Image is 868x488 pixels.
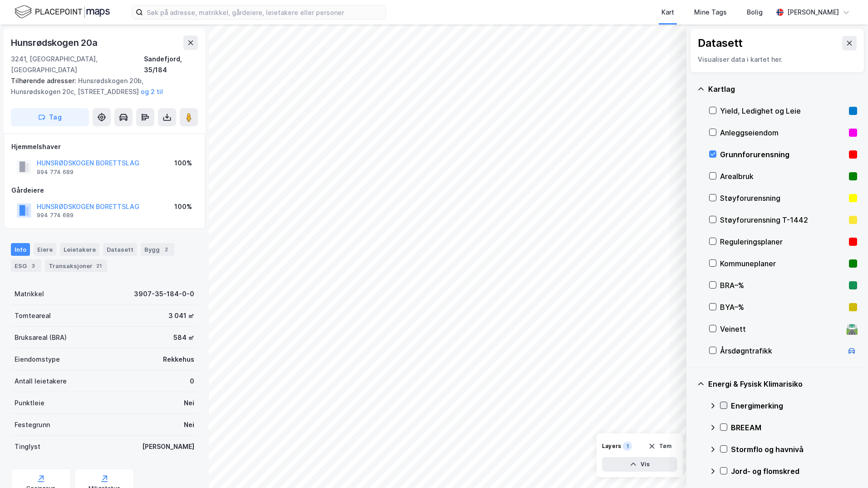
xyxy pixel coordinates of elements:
div: Tomteareal [15,310,51,321]
div: Visualiser data i kartet her. [698,54,857,65]
span: Tilhørende adresser: [11,77,78,85]
div: 1 [623,442,632,451]
div: ESG [11,259,41,272]
div: Sandefjord, 35/184 [144,54,198,75]
div: 0 [190,376,194,387]
div: Hunsrødskogen 20b, Hunsrødskogen 20c, [STREET_ADDRESS] [11,75,191,97]
div: Kart [661,7,674,18]
div: Hjemmelshaver [11,141,197,152]
div: Veinett [720,324,843,334]
div: 100% [174,158,192,169]
div: Støyforurensning [720,193,845,204]
div: Nei [184,419,194,430]
div: 21 [94,261,104,270]
div: 994 774 689 [37,169,74,176]
div: Antall leietakere [15,376,67,387]
button: Tag [11,108,89,126]
div: 2 [162,245,171,254]
button: Vis [602,457,677,472]
div: Grunnforurensning [720,149,845,160]
div: 🛣️ [846,323,858,335]
div: Bruksareal (BRA) [15,332,67,343]
div: Stormflo og havnivå [731,444,857,455]
div: Arealbruk [720,171,845,182]
div: 584 ㎡ [173,332,194,343]
div: Energimerking [731,400,857,411]
iframe: Chat Widget [823,444,868,488]
div: Anleggseiendom [720,127,845,138]
div: Mine Tags [694,7,727,18]
div: Matrikkel [15,289,44,299]
div: Info [11,243,30,256]
div: BYA–% [720,302,845,313]
div: Kommuneplaner [720,258,845,269]
button: Tøm [642,439,677,453]
div: Punktleie [15,398,44,408]
div: Bolig [747,7,763,18]
div: Hunsrødskogen 20a [11,35,99,50]
input: Søk på adresse, matrikkel, gårdeiere, leietakere eller personer [143,5,385,19]
div: Layers [602,443,621,450]
div: Årsdøgntrafikk [720,345,843,356]
div: Bygg [141,243,174,256]
div: BREEAM [731,422,857,433]
div: Rekkehus [163,354,194,365]
div: 3 041 ㎡ [168,310,194,321]
div: [PERSON_NAME] [787,7,839,18]
div: 3907-35-184-0-0 [134,289,194,299]
div: BRA–% [720,280,845,291]
div: Eiendomstype [15,354,60,365]
div: Energi & Fysisk Klimarisiko [708,378,857,389]
div: Transaksjoner [45,259,107,272]
div: 3241, [GEOGRAPHIC_DATA], [GEOGRAPHIC_DATA] [11,54,144,75]
div: Kartlag [708,84,857,95]
div: Nei [184,398,194,408]
div: Reguleringsplaner [720,236,845,247]
div: Festegrunn [15,419,50,430]
img: logo.f888ab2527a4732fd821a326f86c7f29.svg [15,4,110,20]
div: Leietakere [60,243,99,256]
div: [PERSON_NAME] [142,441,194,452]
div: Jord- og flomskred [731,466,857,477]
div: Yield, Ledighet og Leie [720,105,845,116]
div: Datasett [103,243,137,256]
div: Gårdeiere [11,185,197,196]
div: Støyforurensning T-1442 [720,214,845,225]
div: 994 774 689 [37,212,74,219]
div: Eiere [34,243,56,256]
div: 100% [174,201,192,212]
div: Tinglyst [15,441,40,452]
div: 3 [29,261,38,270]
div: Datasett [698,36,743,50]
